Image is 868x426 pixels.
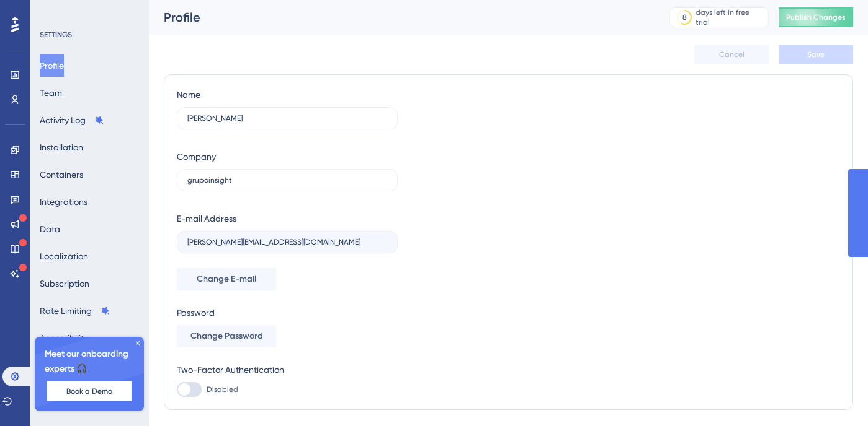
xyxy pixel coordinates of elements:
[40,163,83,186] button: Containers
[197,272,256,287] span: Change E-mail
[177,362,398,377] div: Two-Factor Authentication
[187,114,387,123] input: Name Surname
[696,7,764,27] div: days left in free trial
[45,347,134,376] span: Meet our onboarding experts 🎧
[816,377,853,414] iframe: UserGuiding AI Assistant Launcher
[177,211,236,226] div: E-mail Address
[177,268,276,290] button: Change E-mail
[47,381,132,401] button: Book a Demo
[40,300,110,322] button: Rate Limiting
[40,30,140,40] div: SETTINGS
[40,82,62,104] button: Team
[786,12,846,22] span: Publish Changes
[177,325,276,347] button: Change Password
[40,327,88,349] button: Accessibility
[40,191,87,213] button: Integrations
[40,54,64,77] button: Profile
[177,149,216,164] div: Company
[187,176,387,185] input: Company Name
[682,12,687,22] div: 8
[40,218,60,240] button: Data
[187,238,387,246] input: E-mail Address
[177,87,200,102] div: Name
[207,385,238,394] span: Disabled
[66,386,112,396] span: Book a Demo
[40,109,104,131] button: Activity Log
[807,50,825,59] span: Save
[694,45,769,64] button: Cancel
[177,305,398,320] div: Password
[779,45,853,64] button: Save
[779,7,853,27] button: Publish Changes
[40,136,83,159] button: Installation
[164,9,638,26] div: Profile
[719,50,745,59] span: Cancel
[40,245,88,267] button: Localization
[40,272,89,295] button: Subscription
[190,329,263,344] span: Change Password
